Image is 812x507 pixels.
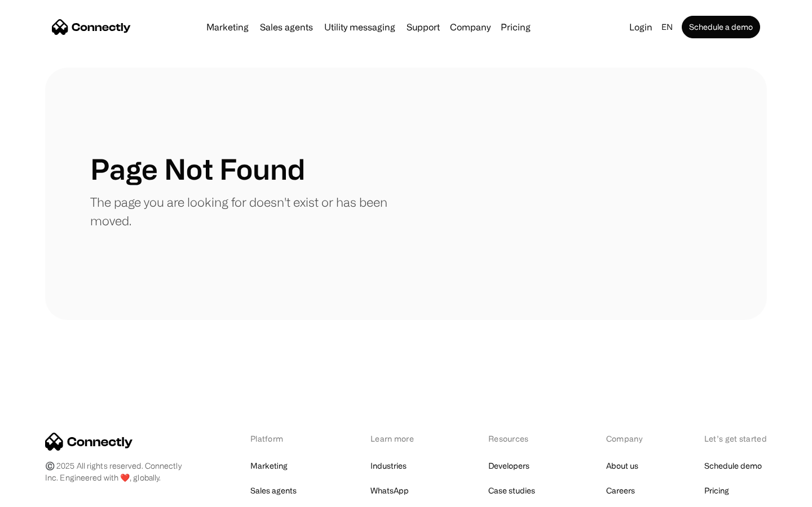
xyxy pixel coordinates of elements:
[90,152,305,186] h1: Page Not Found
[23,487,68,503] ul: Language list
[606,483,635,499] a: Careers
[52,19,131,35] a: home
[488,483,535,499] a: Case studies
[657,19,679,35] div: en
[250,458,288,474] a: Marketing
[625,19,657,35] a: Login
[370,433,430,444] div: Learn more
[661,19,673,35] div: en
[250,483,297,499] a: Sales agents
[496,23,535,32] a: Pricing
[488,433,548,444] div: Resources
[606,433,646,444] div: Company
[11,486,68,503] aside: Language selected: English
[90,193,406,230] p: The page you are looking for doesn't exist or has been moved.
[704,458,762,474] a: Schedule demo
[255,23,317,32] a: Sales agents
[202,23,253,32] a: Marketing
[450,19,491,35] div: Company
[606,458,638,474] a: About us
[402,23,444,32] a: Support
[704,433,767,444] div: Let’s get started
[447,19,494,35] div: Company
[704,483,729,499] a: Pricing
[320,23,400,32] a: Utility messaging
[682,16,760,38] a: Schedule a demo
[250,433,312,444] div: Platform
[488,458,529,474] a: Developers
[370,483,409,499] a: WhatsApp
[370,458,407,474] a: Industries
